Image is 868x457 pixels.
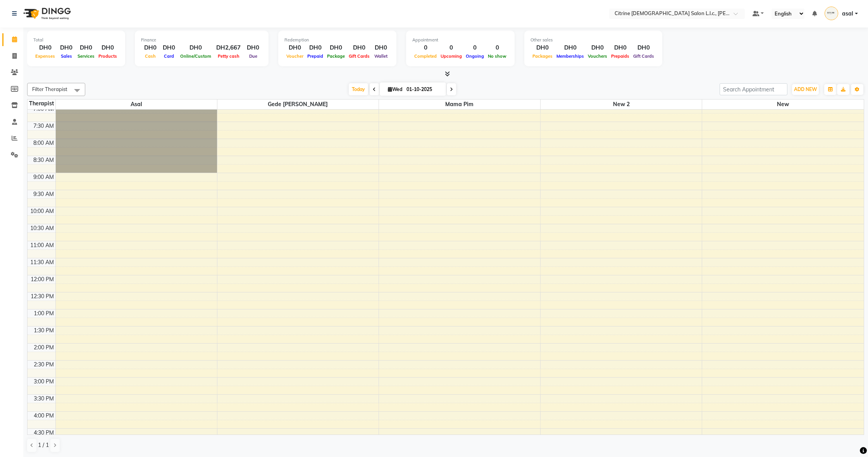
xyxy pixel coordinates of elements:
span: new [702,100,864,109]
div: Therapist [28,100,55,108]
div: 7:30 AM [32,122,55,130]
div: DH0 [160,43,178,52]
span: Services [76,53,96,59]
span: Ongoing [464,53,486,59]
span: new 2 [541,100,702,109]
span: Online/Custom [178,53,213,59]
div: 11:30 AM [29,258,55,266]
div: DH0 [141,43,160,52]
span: Expenses [33,53,57,59]
div: 8:00 AM [32,139,55,147]
div: 9:00 AM [32,173,55,181]
span: Mama Pim [379,100,540,109]
span: No show [486,53,508,59]
div: 8:30 AM [32,156,55,164]
img: logo [20,3,73,24]
div: DH0 [178,43,213,52]
div: Finance [141,37,262,43]
div: DH0 [347,43,372,52]
div: 9:30 AM [32,190,55,198]
div: Total [33,37,119,43]
div: DH0 [631,43,656,52]
span: Completed [412,53,439,59]
input: 2025-10-01 [404,84,443,95]
span: Voucher [284,53,305,59]
div: DH0 [284,43,305,52]
div: 2:30 PM [32,361,55,369]
div: 3:30 PM [32,395,55,403]
div: 0 [439,43,464,52]
div: 10:30 AM [29,224,55,232]
img: asal [825,7,838,20]
span: Wed [386,86,404,92]
div: DH0 [609,43,631,52]
span: 1 / 1 [38,441,49,449]
div: DH0 [586,43,609,52]
span: ADD NEW [794,86,817,92]
span: Upcoming [439,53,464,59]
span: Memberships [555,53,586,59]
button: ADD NEW [792,84,819,95]
div: DH0 [244,43,262,52]
div: DH0 [325,43,347,52]
div: 12:00 PM [29,275,55,283]
span: Vouchers [586,53,609,59]
div: 3:00 PM [32,378,55,386]
span: Wallet [372,53,389,59]
div: DH0 [555,43,586,52]
div: DH2,667 [213,43,244,52]
div: DH0 [57,43,76,52]
div: DH0 [33,43,57,52]
div: 4:00 PM [32,412,55,420]
div: 12:30 PM [29,292,55,301]
div: 10:00 AM [29,207,55,215]
input: Search Appointment [720,83,787,95]
div: DH0 [305,43,325,52]
div: 0 [412,43,439,52]
span: Package [325,53,347,59]
span: Today [349,83,368,95]
span: Filter Therapist [32,86,67,92]
span: Cash [143,53,158,59]
div: DH0 [372,43,390,52]
span: Card [162,53,176,59]
span: asal [842,10,853,18]
div: 4:30 PM [32,429,55,437]
span: Prepaid [305,53,325,59]
div: 2:00 PM [32,344,55,352]
div: Appointment [412,37,508,43]
span: asal [56,100,217,109]
span: Petty cash [216,53,241,59]
div: 1:30 PM [32,326,55,335]
div: 11:00 AM [29,241,55,249]
span: Gede [PERSON_NAME] [217,100,379,109]
div: Redemption [284,37,390,43]
div: DH0 [76,43,96,52]
span: Due [247,53,259,59]
div: 0 [464,43,486,52]
div: 0 [486,43,508,52]
span: Products [96,53,119,59]
span: Gift Cards [631,53,656,59]
span: Gift Cards [347,53,372,59]
span: Prepaids [609,53,631,59]
span: Packages [530,53,555,59]
div: DH0 [530,43,555,52]
div: Other sales [530,37,656,43]
div: 1:00 PM [32,309,55,318]
span: Sales [59,53,74,59]
div: DH0 [96,43,119,52]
